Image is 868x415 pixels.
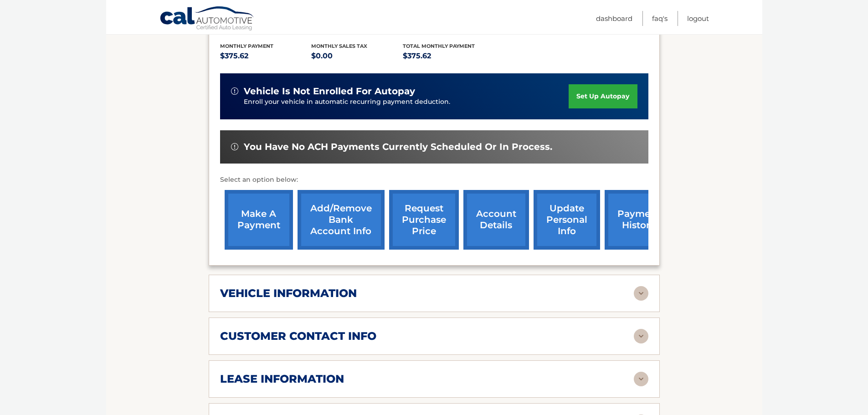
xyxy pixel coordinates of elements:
p: Enroll your vehicle in automatic recurring payment deduction. [244,97,569,107]
h2: lease information [220,372,344,386]
p: $375.62 [403,50,494,62]
a: payment history [605,190,673,250]
a: Dashboard [596,11,632,26]
a: update personal info [534,190,600,250]
p: $375.62 [220,50,312,62]
img: alert-white.svg [231,87,238,95]
span: Monthly sales Tax [311,43,367,49]
a: account details [463,190,529,250]
p: Select an option below: [220,174,648,185]
span: Total Monthly Payment [403,43,475,49]
p: $0.00 [311,50,403,62]
a: Cal Automotive [159,6,255,32]
a: make a payment [225,190,293,250]
a: set up autopay [569,84,637,108]
a: Logout [687,11,709,26]
img: accordion-rest.svg [634,372,648,386]
a: FAQ's [652,11,668,26]
span: Monthly Payment [220,43,273,49]
img: accordion-rest.svg [634,329,648,343]
h2: vehicle information [220,287,357,300]
img: accordion-rest.svg [634,286,648,301]
a: request purchase price [389,190,459,250]
a: Add/Remove bank account info [298,190,385,250]
h2: customer contact info [220,329,376,343]
span: You have no ACH payments currently scheduled or in process. [244,141,552,153]
span: vehicle is not enrolled for autopay [244,86,415,97]
img: alert-white.svg [231,143,238,150]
